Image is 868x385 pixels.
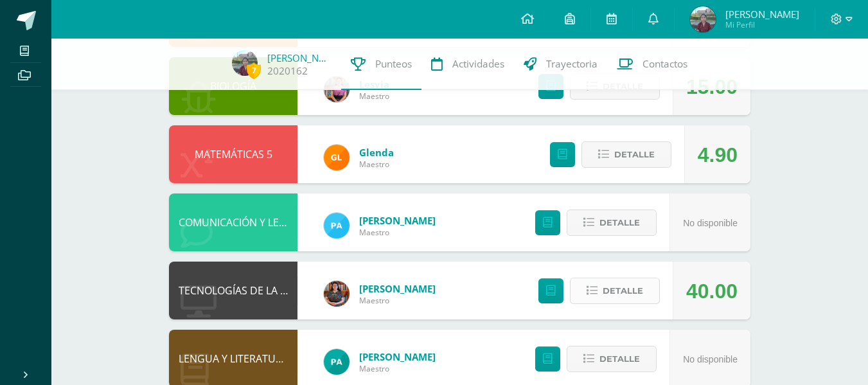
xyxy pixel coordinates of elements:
a: [PERSON_NAME] [267,51,332,64]
img: 62f64d9dbf1f0d1797a76da7a222e997.png [232,50,258,76]
img: 60a759e8b02ec95d430434cf0c0a55c7.png [324,281,350,307]
span: Detalle [614,143,655,166]
div: TECNOLOGÍAS DE LA INFORMACIÓN Y LA COMUNICACIÓN 5 [169,262,297,319]
div: MATEMÁTICAS 5 [169,125,297,183]
button: Detalle [570,278,660,304]
a: Contactos [607,39,697,90]
span: Mi Perfil [725,19,799,30]
a: [PERSON_NAME] [359,282,436,295]
span: Trayectoria [546,57,598,71]
span: No disponible [683,354,738,364]
span: Maestro [359,91,389,102]
span: Actividades [452,57,504,71]
a: 2020162 [267,64,308,78]
button: Detalle [581,141,671,168]
button: Detalle [567,346,657,372]
span: Detalle [599,211,640,235]
span: [PERSON_NAME] [725,8,799,21]
a: Trayectoria [514,39,607,90]
a: Glenda [359,146,394,159]
span: Maestro [359,363,436,374]
span: Detalle [603,279,643,303]
span: Punteos [375,57,412,71]
a: [PERSON_NAME] [359,214,436,227]
div: COMUNICACIÓN Y LENGUAJE L3 (INGLÉS) [169,193,297,251]
a: Punteos [341,39,421,90]
a: Actividades [421,39,514,90]
span: Maestro [359,227,436,238]
span: Maestro [359,295,436,306]
img: 4d02e55cc8043f0aab29493a7075c5f8.png [324,213,350,238]
img: 7115e4ef1502d82e30f2a52f7cb22b3f.png [324,145,350,170]
button: Detalle [567,210,657,236]
img: 53dbe22d98c82c2b31f74347440a2e81.png [324,349,350,375]
span: Maestro [359,159,394,170]
span: No disponible [683,218,738,228]
div: 4.90 [698,126,738,184]
img: 62f64d9dbf1f0d1797a76da7a222e997.png [690,6,716,32]
a: [PERSON_NAME] [359,350,436,363]
div: 40.00 [686,262,738,320]
span: Contactos [642,57,687,71]
span: 7 [247,62,261,78]
span: Detalle [599,347,640,371]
